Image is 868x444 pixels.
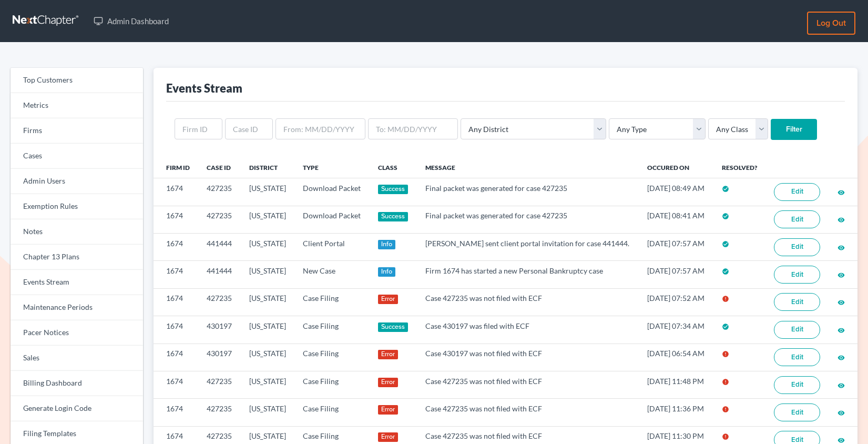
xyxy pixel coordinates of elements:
th: Resolved? [713,157,765,178]
td: 1674 [154,344,198,371]
i: error [722,406,729,413]
a: Events Stream [11,270,143,295]
a: Maintenance Periods [11,295,143,320]
div: Error [378,378,399,387]
a: Edit [774,210,820,228]
i: check_circle [722,268,729,275]
input: Firm ID [175,118,222,139]
td: Case Filing [294,344,370,371]
td: 427235 [198,178,240,206]
div: Error [378,350,399,359]
td: Case 427235 was not filed with ECF [417,399,639,426]
th: Message [417,157,639,178]
div: Error [378,295,399,304]
td: [US_STATE] [241,288,295,316]
div: Info [378,267,396,277]
a: visibility [838,243,845,251]
a: Pacer Notices [11,320,143,346]
input: To: MM/DD/YYYY [368,118,458,139]
td: [US_STATE] [241,178,295,206]
td: 441444 [198,261,240,288]
td: [DATE] 06:54 AM [639,344,713,371]
a: Edit [774,293,820,311]
td: 1674 [154,288,198,316]
i: visibility [838,244,845,251]
a: Top Customers [11,68,143,93]
td: Case 430197 was filed with ECF [417,316,639,344]
td: [DATE] 07:34 AM [639,316,713,344]
a: Admin Users [11,169,143,194]
i: visibility [838,382,845,389]
a: Metrics [11,93,143,118]
i: error [722,433,729,440]
i: visibility [838,354,845,361]
th: Case ID [198,157,240,178]
td: 430197 [198,344,240,371]
a: visibility [838,325,845,334]
input: Filter [771,119,817,140]
th: District [241,157,295,178]
td: Case Filing [294,371,370,398]
i: error [722,350,729,358]
a: Edit [774,183,820,201]
a: Billing Dashboard [11,371,143,396]
td: 1674 [154,206,198,233]
td: Final packet was generated for case 427235 [417,206,639,233]
td: 1674 [154,399,198,426]
input: Case ID [225,118,273,139]
a: Cases [11,144,143,169]
td: [US_STATE] [241,344,295,371]
td: Case 427235 was not filed with ECF [417,371,639,398]
td: [DATE] 08:41 AM [639,206,713,233]
a: Edit [774,376,820,394]
a: Edit [774,348,820,366]
i: visibility [838,409,845,417]
i: check_circle [722,323,729,330]
td: 427235 [198,206,240,233]
i: visibility [838,189,845,196]
td: 1674 [154,233,198,260]
td: Case 430197 was not filed with ECF [417,344,639,371]
a: Edit [774,321,820,339]
i: check_circle [722,213,729,220]
div: Events Stream [166,80,242,96]
td: [US_STATE] [241,399,295,426]
i: check_circle [722,185,729,193]
td: [US_STATE] [241,261,295,288]
td: Client Portal [294,233,370,260]
td: New Case [294,261,370,288]
td: Case Filing [294,288,370,316]
td: [PERSON_NAME] sent client portal invitation for case 441444. [417,233,639,260]
i: visibility [838,437,845,444]
td: 1674 [154,371,198,398]
input: From: MM/DD/YYYY [275,118,365,139]
td: [US_STATE] [241,371,295,398]
a: visibility [838,270,845,279]
td: Case Filing [294,399,370,426]
th: Occured On [639,157,713,178]
td: Firm 1674 has started a new Personal Bankruptcy case [417,261,639,288]
i: visibility [838,216,845,224]
td: 430197 [198,316,240,344]
td: [US_STATE] [241,206,295,233]
a: visibility [838,187,845,196]
td: Download Packet [294,178,370,206]
a: Log out [807,12,855,35]
a: Admin Dashboard [88,12,174,31]
div: Error [378,432,399,442]
td: [DATE] 11:36 PM [639,399,713,426]
div: Error [378,405,399,415]
td: Case 427235 was not filed with ECF [417,288,639,316]
i: check_circle [722,240,729,248]
td: 1674 [154,178,198,206]
a: Sales [11,346,143,371]
div: Success [378,212,409,221]
td: Case Filing [294,316,370,344]
a: visibility [838,215,845,224]
a: visibility [838,408,845,417]
a: Notes [11,219,143,245]
i: error [722,295,729,302]
a: Edit [774,266,820,284]
th: Firm ID [154,157,198,178]
td: [US_STATE] [241,316,295,344]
